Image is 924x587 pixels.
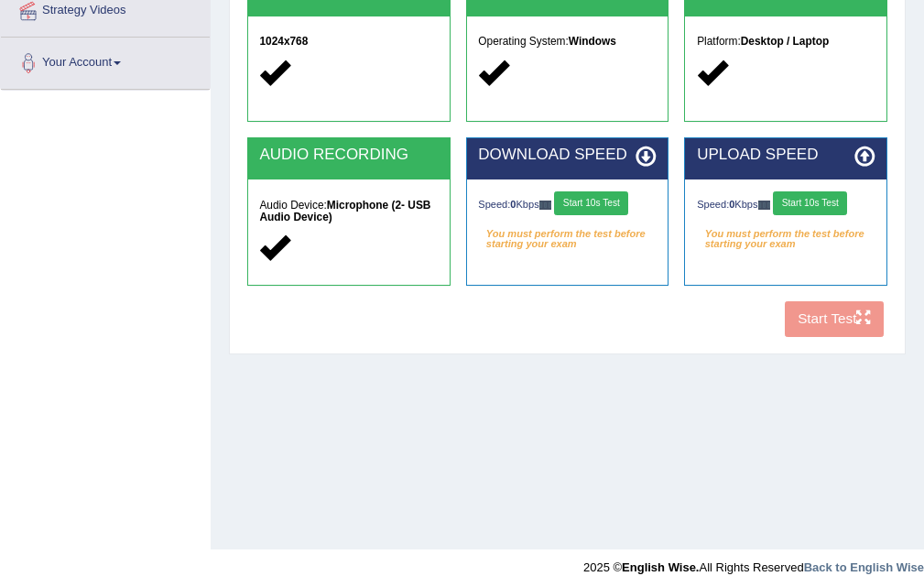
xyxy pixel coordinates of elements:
img: ajax-loader-fb-connection.gif [539,201,552,209]
a: Back to English Wise [804,560,924,574]
em: You must perform the test before starting your exam [478,223,656,246]
div: Speed: Kbps [697,191,875,219]
h5: Platform: [697,36,875,48]
strong: Microphone (2- USB Audio Device) [259,199,430,223]
strong: Desktop / Laptop [741,35,829,48]
h2: AUDIO RECORDING [259,147,437,164]
img: ajax-loader-fb-connection.gif [758,201,771,209]
h2: DOWNLOAD SPEED [478,147,656,164]
h5: Audio Device: [259,200,437,223]
strong: 0 [729,199,734,210]
button: Start 10s Test [773,191,847,215]
strong: Windows [569,35,616,48]
strong: English Wise. [622,560,699,574]
button: Start 10s Test [554,191,628,215]
div: 2025 © All Rights Reserved [583,549,924,576]
h2: UPLOAD SPEED [697,147,875,164]
em: You must perform the test before starting your exam [697,223,875,246]
a: Your Account [1,38,210,83]
strong: 0 [510,199,516,210]
strong: 1024x768 [259,35,308,48]
h5: Operating System: [478,36,656,48]
div: Speed: Kbps [478,191,656,219]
